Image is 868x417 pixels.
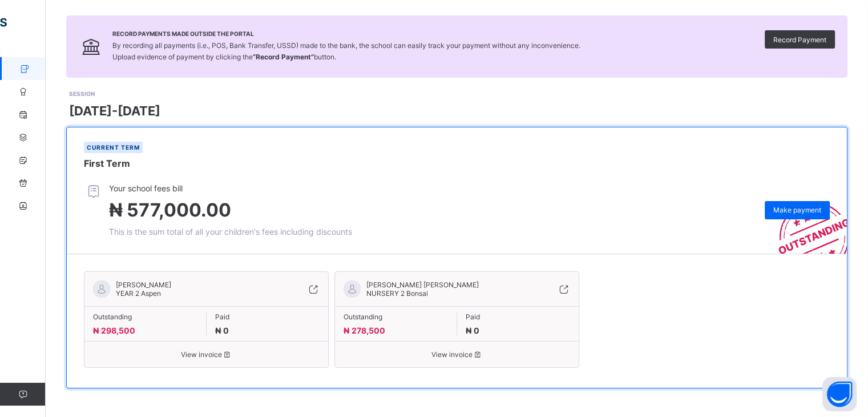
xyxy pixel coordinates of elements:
img: outstanding-stamp.3c148f88c3ebafa6da95868fa43343a1.svg [764,189,847,254]
span: By recording all payments (i.e., POS, Bank Transfer, USSD) made to the bank, the school can easil... [112,41,580,61]
button: Open asap [822,377,857,411]
span: View invoice [93,350,320,359]
span: ₦ 298,500 [93,326,135,335]
span: This is the sum total of all your children's fees including discounts [109,227,352,236]
span: ₦ 278,500 [344,326,385,335]
span: Paid [215,312,320,321]
span: Make payment [773,206,821,214]
span: NURSERY 2 Bonsai [366,289,428,298]
span: [DATE]-[DATE] [69,103,160,118]
span: YEAR 2 Aspen [116,289,161,298]
span: [PERSON_NAME] [PERSON_NAME] [366,280,479,289]
span: View invoice [344,350,570,359]
span: Current term [87,144,140,151]
span: Record Payment [773,35,826,44]
span: ₦ 0 [215,326,229,335]
b: “Record Payment” [253,53,314,61]
span: Paid [466,312,571,321]
span: ₦ 0 [466,326,479,335]
span: Outstanding [93,312,197,321]
span: Record Payments Made Outside the Portal [112,30,580,37]
span: ₦ 577,000.00 [109,199,231,221]
span: First Term [84,158,130,169]
span: Your school fees bill [109,183,352,193]
span: SESSION [69,90,95,97]
span: Outstanding [344,312,448,321]
span: [PERSON_NAME] [116,280,171,289]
